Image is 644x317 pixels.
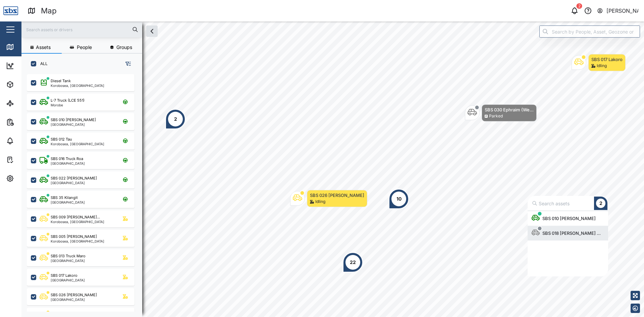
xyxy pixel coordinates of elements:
[25,24,138,35] input: Search assets or drivers
[51,273,77,278] div: SBS 017 Lakoro
[17,118,40,126] div: Reports
[51,175,97,181] div: SBS 022 [PERSON_NAME]
[528,211,608,276] div: grid
[528,196,608,276] div: Map marker
[597,63,607,69] div: Idling
[540,215,598,222] div: SBS 010 [PERSON_NAME]
[51,117,96,123] div: SBS 010 [PERSON_NAME]
[17,100,34,107] div: Sites
[489,113,503,119] div: Parked
[51,103,85,107] div: Morobe
[51,201,85,204] div: [GEOGRAPHIC_DATA]
[77,45,92,50] span: People
[51,98,85,103] div: L-7 Truck (LCE 551)
[51,292,97,298] div: SBS 026 [PERSON_NAME]
[51,298,97,301] div: [GEOGRAPHIC_DATA]
[51,214,100,220] div: SBS 009 [PERSON_NAME]...
[290,190,367,207] div: Map marker
[51,78,71,84] div: Diesel Tank
[51,195,78,201] div: SBS 35 Kilangit
[51,123,96,126] div: [GEOGRAPHIC_DATA]
[539,25,640,38] input: Search by People, Asset, Geozone or Place
[51,181,97,184] div: [GEOGRAPHIC_DATA]
[17,156,36,163] div: Tasks
[343,252,363,272] div: Map marker
[17,81,38,88] div: Assets
[51,156,83,162] div: SBS 016 Truck Roa
[51,142,104,146] div: Korobosea, [GEOGRAPHIC_DATA]
[51,253,86,259] div: SBS 013 Truck Maro
[597,6,639,15] button: [PERSON_NAME]
[485,106,534,113] div: SBS 030 Ephraim (We...
[572,54,626,71] div: Map marker
[116,45,132,50] span: Groups
[165,109,185,129] div: Map marker
[51,234,97,240] div: SBS 005 [PERSON_NAME]
[17,62,48,69] div: Dashboard
[17,175,41,182] div: Settings
[41,5,57,17] div: Map
[51,162,85,165] div: [GEOGRAPHIC_DATA]
[591,56,623,63] div: SBS 017 Lakoro
[540,230,603,236] div: SBS 018 [PERSON_NAME] ...
[606,7,639,15] div: [PERSON_NAME]
[51,84,104,87] div: Korobosea, [GEOGRAPHIC_DATA]
[310,192,364,199] div: SBS 026 [PERSON_NAME]
[51,278,85,282] div: [GEOGRAPHIC_DATA]
[27,72,142,312] div: grid
[51,240,104,243] div: Korobosea, [GEOGRAPHIC_DATA]
[396,195,401,203] div: 10
[17,137,38,145] div: Alarms
[36,45,51,50] span: Assets
[21,21,644,317] canvas: Map
[350,259,356,266] div: 22
[51,137,72,142] div: SBS 012 Tau
[531,197,608,209] input: Search assets
[465,104,537,121] div: Map marker
[36,61,48,66] label: ALL
[17,43,33,51] div: Map
[315,199,325,205] div: Idling
[389,189,409,209] div: Map marker
[51,259,86,262] div: [GEOGRAPHIC_DATA]
[599,200,602,207] div: 2
[51,220,104,223] div: Korobosea, [GEOGRAPHIC_DATA]
[174,115,177,123] div: 2
[3,3,18,18] img: Main Logo
[577,3,582,9] div: 2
